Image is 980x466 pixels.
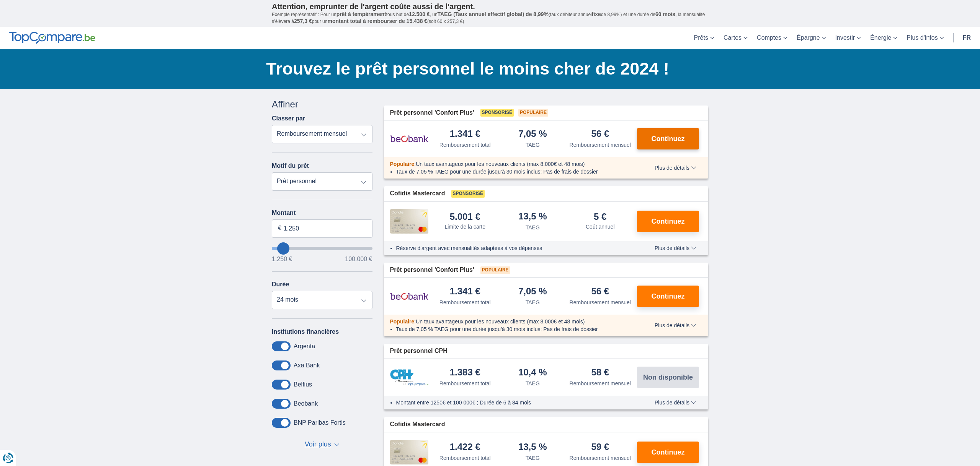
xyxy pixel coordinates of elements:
[439,380,491,387] div: Remboursement total
[396,325,632,333] li: Taux de 7,05 % TAEG pour une durée jusqu’à 30 mois inclus; Pas de frais de dossier
[649,322,702,328] button: Plus de détails
[390,420,445,429] span: Cofidis Mastercard
[294,343,315,350] label: Argenta
[591,129,609,140] div: 56 €
[480,266,510,274] span: Populaire
[390,318,415,325] span: Populaire
[266,57,708,81] h1: Trouvez le prêt personnel le moins cher de 2024 !
[518,129,547,140] div: 7,05 %
[416,161,585,167] span: Un taux avantageux pour les nouveaux clients (max 8.000€ et 48 mois)
[655,323,696,328] span: Plus de détails
[450,368,480,378] div: 1.383 €
[294,381,312,388] label: Belfius
[655,245,696,251] span: Plus de détails
[866,27,902,49] a: Énergie
[586,223,615,231] div: Coût annuel
[649,165,702,171] button: Plus de détails
[637,442,699,463] button: Continuez
[384,160,639,168] div: :
[591,287,609,297] div: 56 €
[302,439,342,450] button: Voir plus ▼
[345,256,372,262] span: 100.000 €
[526,454,540,462] div: TAEG
[570,299,631,306] div: Remboursement mensuel
[294,419,346,426] label: BNP Paribas Fortis
[390,287,428,306] img: pret personnel Beobank
[278,224,281,233] span: €
[390,347,448,356] span: Prêt personnel CPH
[272,98,372,111] div: Affiner
[390,266,474,274] span: Prêt personnel 'Confort Plus'
[334,443,340,446] span: ▼
[518,368,547,378] div: 10,4 %
[526,141,540,149] div: TAEG
[9,32,95,44] img: TopCompare
[396,244,632,252] li: Réserve d'argent avec mensualités adaptées à vos dépenses
[390,189,445,198] span: Cofidis Mastercard
[752,27,792,49] a: Comptes
[450,212,480,221] div: 5.001 €
[526,224,540,231] div: TAEG
[390,109,474,117] span: Prêt personnel 'Confort Plus'
[272,328,339,335] label: Institutions financières
[451,190,485,198] span: Sponsorisé
[518,212,547,222] div: 13,5 %
[272,2,708,11] p: Attention, emprunter de l'argent coûte aussi de l'argent.
[958,27,975,49] a: fr
[591,368,609,378] div: 58 €
[649,399,702,406] button: Plus de détails
[327,18,427,24] span: montant total à rembourser de 15.438 €
[390,129,428,148] img: pret personnel Beobank
[450,287,480,297] div: 1.341 €
[792,27,831,49] a: Épargne
[649,245,702,251] button: Plus de détails
[272,209,372,216] label: Montant
[384,318,639,325] div: :
[439,299,491,306] div: Remboursement total
[272,247,372,250] input: wantToBorrow
[655,165,696,170] span: Plus de détails
[390,369,428,386] img: pret personnel CPH Banque
[518,109,548,117] span: Populaire
[831,27,866,49] a: Investir
[480,109,514,117] span: Sponsorisé
[570,141,631,149] div: Remboursement mensuel
[439,141,491,149] div: Remboursement total
[526,299,540,306] div: TAEG
[272,115,305,122] label: Classer par
[272,11,708,25] p: Exemple représentatif : Pour un tous but de , un (taux débiteur annuel de 8,99%) et une durée de ...
[390,161,415,167] span: Populaire
[570,454,631,462] div: Remboursement mensuel
[689,27,719,49] a: Prêts
[570,380,631,387] div: Remboursement mensuel
[652,293,685,300] span: Continuez
[518,287,547,297] div: 7,05 %
[637,211,699,232] button: Continuez
[450,442,480,453] div: 1.422 €
[592,11,601,17] span: fixe
[272,281,289,288] label: Durée
[652,449,685,456] span: Continuez
[591,442,609,453] div: 59 €
[652,135,685,142] span: Continuez
[396,399,632,406] li: Montant entre 1250€ et 100 000€ ; Durée de 6 à 84 mois
[637,286,699,307] button: Continuez
[439,454,491,462] div: Remboursement total
[396,168,632,175] li: Taux de 7,05 % TAEG pour une durée jusqu’à 30 mois inclus; Pas de frais de dossier
[655,11,675,17] span: 60 mois
[336,11,386,17] span: prêt à tempérament
[294,400,318,407] label: Beobank
[438,11,549,17] span: TAEG (Taux annuel effectif global) de 8,99%
[526,380,540,387] div: TAEG
[416,318,585,325] span: Un taux avantageux pour les nouveaux clients (max 8.000€ et 48 mois)
[444,223,485,231] div: Limite de la carte
[409,11,430,17] span: 12.500 €
[390,440,428,464] img: pret personnel Cofidis CC
[637,367,699,388] button: Non disponible
[643,374,693,381] span: Non disponible
[655,400,696,405] span: Plus de détails
[272,256,292,262] span: 1.250 €
[294,18,312,24] span: 257,3 €
[652,218,685,225] span: Continuez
